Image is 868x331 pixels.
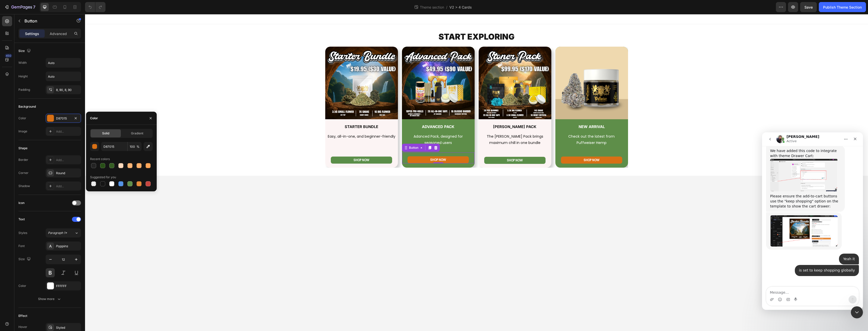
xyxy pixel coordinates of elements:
[101,142,127,151] input: Eg: FFFFFF
[323,131,334,136] div: Button
[56,171,80,175] div: Round
[56,88,80,92] div: 8, 90, 8, 90
[449,5,472,10] span: V2 > 4 Cards
[18,158,28,162] div: Border
[56,129,80,134] div: Add...
[394,119,466,132] p: The [PERSON_NAME] Pack brings maximum chill in one bundle
[46,58,81,67] input: Auto
[419,5,445,10] span: Theme section
[18,129,27,134] div: Image
[2,2,38,12] button: 7
[401,110,459,115] h3: [PERSON_NAME] PACK
[499,144,514,147] p: SHOP NOW
[5,54,12,58] div: 450
[48,231,67,235] span: Paragraph 1*
[18,61,27,65] div: Width
[50,31,67,36] p: Advanced
[18,231,27,235] div: Styles
[18,87,30,92] div: Padding
[18,284,26,288] div: Color
[241,119,312,126] p: Easy, all-in-one, and beginner-friendly
[137,144,140,149] span: %
[56,325,80,330] div: Styled
[24,18,67,24] p: Button
[18,201,24,205] div: Icon
[317,110,390,115] h3: ADVANCED PACK
[85,14,868,331] iframe: Design area
[18,104,36,109] div: Background
[18,48,32,54] div: Size
[18,74,28,79] div: Height
[33,4,35,10] p: 7
[56,184,80,189] div: Add...
[800,2,817,12] button: Save
[25,31,39,36] p: Settings
[470,110,543,115] h3: NEW ARRIVAL
[394,33,466,105] img: gempages_580835598424605614-6f825cc0-0e34-416d-8b03-64f61ca5bb21.webp
[470,33,543,105] img: gempages_580835598424605614-57bf486d-c1f2-4b69-81ee-18ed0bebbcd7.png
[819,2,866,12] button: Publish Theme Section
[317,33,390,105] img: gempages_580835598424605614-978c0f79-4ecd-433d-9db3-91d8f1d347ba.png
[56,116,71,121] div: D87015
[90,175,116,179] div: Suggested for you
[56,244,80,249] div: Poppins
[56,158,80,162] div: Add...
[804,5,813,9] span: Save
[478,119,535,132] p: Check out the latest from Puffweiser Hemp
[345,144,361,147] p: SHOP NOW
[446,5,447,10] span: /
[851,306,863,318] iframe: Intercom live chat
[46,72,81,81] input: Auto
[823,5,862,10] div: Publish Theme Section
[102,131,109,136] span: Solid
[18,256,32,263] div: Size
[131,131,143,136] span: Gradient
[18,244,25,248] div: Font
[422,145,438,148] p: SHOP NOW
[18,184,30,188] div: Shadow
[46,228,81,237] button: Paragraph 1*
[18,325,27,329] div: Hover
[268,144,284,147] p: SHOP NOW
[762,132,863,310] iframe: Intercom live chat
[324,119,382,132] p: Adanced Pack, designed for seasoned users
[18,294,81,304] button: Show more
[18,146,28,151] div: Shape
[240,33,313,105] img: gempages_580835598424605614-84362440-4aca-4f75-9cd6-a529e1d0d4a6.webp
[85,2,105,12] div: Undo/Redo
[18,314,27,318] div: Effect
[240,110,313,115] h3: STARTER BUNDLE
[90,157,110,161] div: Recent colors
[18,116,26,121] div: Color
[38,296,62,302] div: Show more
[18,171,29,175] div: Corner
[90,116,98,121] div: Color
[18,217,25,222] div: Text
[240,18,543,27] h2: START EXPLORING
[56,284,80,288] div: FFFFFF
